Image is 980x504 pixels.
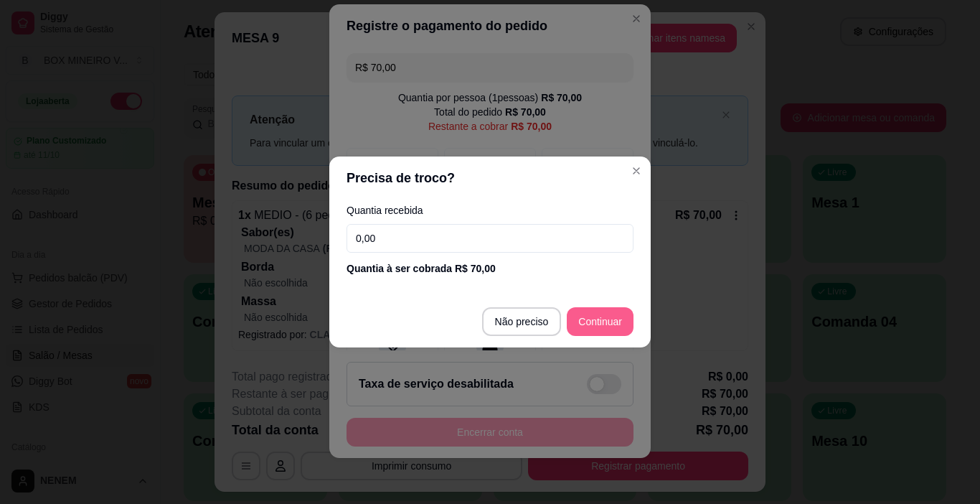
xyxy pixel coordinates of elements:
[625,159,648,182] button: Close
[567,307,633,336] button: Continuar
[347,261,633,276] div: Quantia à ser cobrada R$ 70,00
[329,157,651,200] header: Precisa de troco?
[482,307,562,336] button: Não preciso
[347,205,633,215] label: Quantia recebida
